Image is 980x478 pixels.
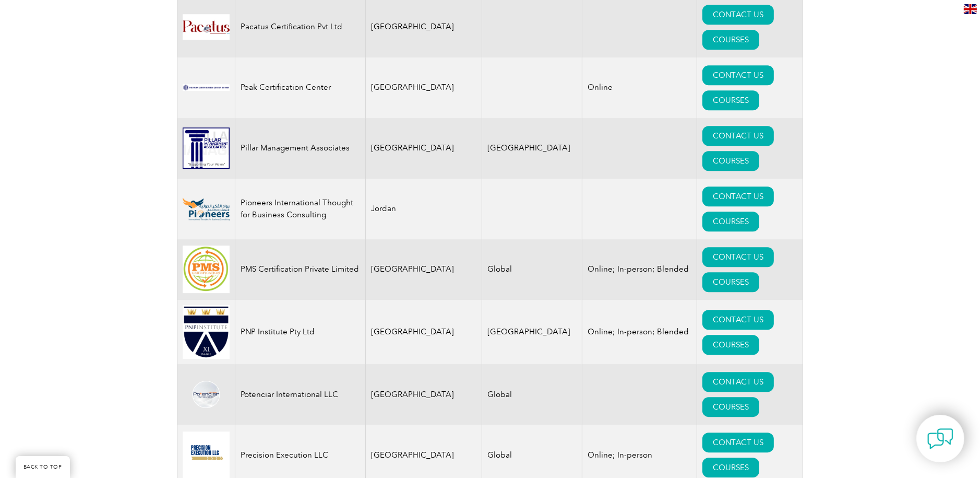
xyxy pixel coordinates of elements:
img: 865840a4-dc40-ee11-bdf4-000d3ae1ac14-logo.jpg [183,246,230,293]
a: CONTACT US [702,310,774,330]
img: 114b556d-2181-eb11-a812-0022481522e5-logo.png [183,380,230,409]
td: Global [482,364,582,425]
td: [GEOGRAPHIC_DATA] [366,364,482,425]
img: 05083563-4e3a-f011-b4cb-000d3ad1ee32-logo.png [183,197,230,220]
td: Peak Certification Center [235,57,366,118]
td: Global [482,239,582,300]
td: [GEOGRAPHIC_DATA] [366,300,482,365]
td: PNP Institute Pty Ltd [235,300,366,365]
img: a70504ba-a5a0-ef11-8a69-0022489701c2-logo.jpg [183,14,230,40]
a: CONTACT US [702,372,774,392]
td: Jordan [366,179,482,239]
a: CONTACT US [702,65,774,85]
img: 112a24ac-d9bc-ea11-a814-000d3a79823d-logo.gif [183,127,230,169]
td: Pioneers International Thought for Business Consulting [235,179,366,239]
td: [GEOGRAPHIC_DATA] [482,118,582,179]
a: COURSES [702,458,759,477]
img: en [964,4,977,14]
td: Online; In-person; Blended [582,300,697,365]
td: [GEOGRAPHIC_DATA] [482,300,582,365]
td: [GEOGRAPHIC_DATA] [366,118,482,179]
td: Online; In-person; Blended [582,239,697,300]
a: COURSES [702,212,759,231]
a: COURSES [702,272,759,292]
a: BACK TO TOP [16,456,70,478]
td: PMS Certification Private Limited [235,239,366,300]
td: [GEOGRAPHIC_DATA] [366,239,482,300]
td: Online [582,57,697,118]
a: COURSES [702,90,759,110]
img: ea24547b-a6e0-e911-a812-000d3a795b83-logo.jpg [183,305,230,359]
a: COURSES [702,151,759,171]
img: contact-chat.png [927,426,953,452]
a: CONTACT US [702,126,774,146]
a: CONTACT US [702,5,774,25]
a: CONTACT US [702,247,774,267]
a: CONTACT US [702,186,774,206]
a: COURSES [702,335,759,355]
td: [GEOGRAPHIC_DATA] [366,57,482,118]
td: Pillar Management Associates [235,118,366,179]
a: COURSES [702,397,759,417]
img: 063414e9-959b-ee11-be37-00224893a058-logo.png [183,84,230,90]
td: Potenciar International LLC [235,364,366,425]
a: COURSES [702,30,759,50]
a: CONTACT US [702,433,774,452]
